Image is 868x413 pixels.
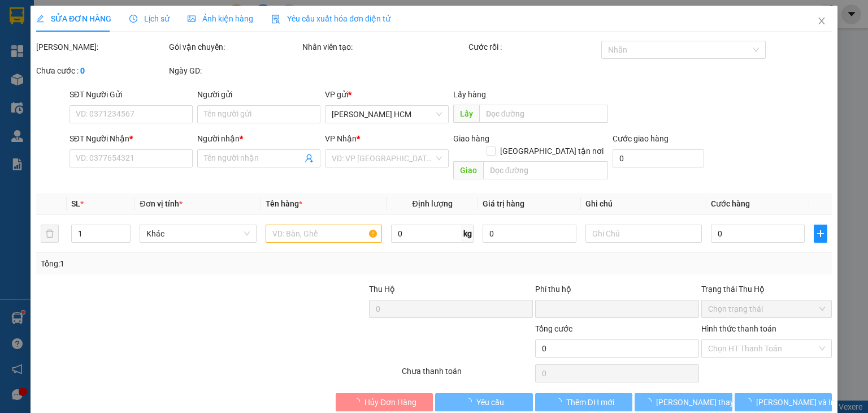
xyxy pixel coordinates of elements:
span: plus [814,229,827,238]
div: Trạng thái Thu Hộ [701,283,832,295]
span: Lấy hàng [453,90,485,99]
span: [PERSON_NAME] và In [756,396,835,408]
span: Đơn vị tính [140,199,182,208]
h2: FDRZ6H88 [5,35,62,53]
span: loading [744,398,756,406]
input: VD: Bàn, Ghế [266,225,382,243]
span: loading [553,398,566,406]
div: Gói vận chuyển: [169,41,300,53]
div: Chưa cước : [36,64,167,77]
span: Thêm ĐH mới [566,396,614,408]
span: Giao hàng [453,134,489,143]
img: icon [271,15,280,24]
span: [PERSON_NAME] thay đổi [656,396,747,408]
div: Tổng: 1 [41,257,336,270]
span: Thu Hộ [368,285,394,294]
button: Yêu cầu [435,393,533,411]
span: edit [36,15,44,23]
div: Nhân viên tạo: [302,41,466,53]
button: Close [806,6,837,37]
input: Cước giao hàng [613,149,704,167]
span: [GEOGRAPHIC_DATA] tận nơi [496,145,608,157]
span: Chọn trạng thái [708,300,825,317]
span: Giao [453,161,483,179]
span: Lấy [453,105,479,123]
span: SỬA ĐƠN HÀNG [36,14,111,23]
div: Chưa thanh toán [401,365,533,385]
span: Ảnh kiện hàng [188,14,253,23]
button: [PERSON_NAME] thay đổi [635,393,732,411]
div: SĐT Người Nhận [70,132,193,145]
span: bao [101,78,129,98]
div: Người gửi [197,88,320,101]
div: Phí thu hộ [535,283,699,300]
span: Định lượng [412,199,452,208]
b: 0 [80,66,85,75]
span: Tên hàng [266,199,302,208]
label: Cước giao hàng [613,134,669,143]
input: Ghi Chú [585,225,702,243]
b: Cô Hai [29,8,76,25]
span: VP Nhận [325,134,357,143]
button: [PERSON_NAME] và In [735,393,832,411]
div: Cước rồi : [468,41,599,53]
span: loading [464,398,476,406]
span: close [817,16,826,25]
span: Cước hàng [711,199,750,208]
span: picture [188,15,196,23]
span: user-add [305,154,314,163]
span: Khác [146,225,249,242]
span: [DATE] 17:17 [101,31,142,39]
span: [PERSON_NAME] HCM [101,62,221,75]
button: Hủy Đơn Hàng [336,393,433,411]
span: Lịch sử [129,14,170,23]
span: Yêu cầu [476,396,504,408]
button: Thêm ĐH mới [535,393,633,411]
span: Trần Phú HCM [332,106,441,123]
span: clock-circle [129,15,137,23]
span: Giá trị hàng [483,199,524,208]
label: Hình thức thanh toán [701,324,776,333]
span: SL [71,199,80,208]
span: kg [462,225,474,243]
div: VP gửi [325,88,448,101]
button: delete [41,225,59,243]
span: loading [644,398,656,406]
div: SĐT Người Gửi [70,88,193,101]
span: Gửi: [101,43,123,57]
span: Hủy Đơn Hàng [364,396,416,408]
button: plus [814,225,827,243]
span: Yêu cầu xuất hóa đơn điện tử [271,14,390,23]
div: [PERSON_NAME]: [36,41,167,53]
input: Dọc đường [479,105,608,123]
input: Dọc đường [483,161,608,179]
span: loading [352,398,364,406]
th: Ghi chú [581,193,706,215]
div: Ngày GD: [169,64,300,77]
span: Tổng cước [535,324,572,333]
div: Người nhận [197,132,320,145]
